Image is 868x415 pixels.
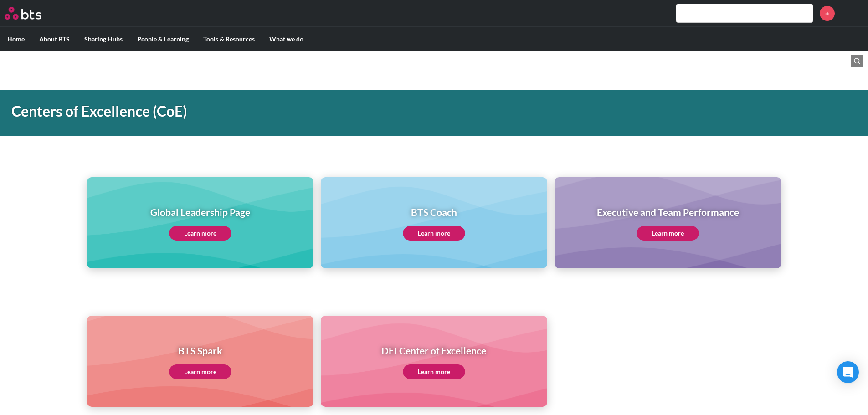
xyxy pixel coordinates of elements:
img: Ho Chuan [842,2,863,24]
a: Learn more [637,226,699,241]
a: Learn more [169,226,231,241]
a: Learn more [403,226,465,241]
a: Learn more [169,364,231,379]
h1: BTS Spark [169,344,231,357]
label: People & Learning [130,27,196,51]
h1: DEI Center of Excellence [381,344,486,357]
div: Open Intercom Messenger [837,361,859,383]
a: Go home [5,7,58,20]
a: Profile [842,2,863,24]
label: Sharing Hubs [77,27,130,51]
a: Learn more [403,364,465,379]
label: What we do [262,27,311,51]
a: + [820,6,835,21]
h1: Global Leadership Page [150,205,250,219]
h1: Centers of Excellence (CoE) [11,101,603,122]
label: Tools & Resources [196,27,262,51]
img: BTS Logo [5,7,41,20]
label: About BTS [32,27,77,51]
h1: BTS Coach [403,205,465,219]
h1: Executive and Team Performance [597,205,739,219]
